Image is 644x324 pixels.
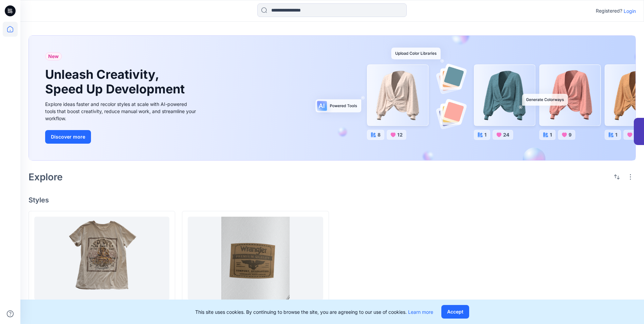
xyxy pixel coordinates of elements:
a: Discover more [45,130,198,144]
h1: Unleash Creativity, Speed Up Development [45,67,188,96]
p: Registered? [596,7,622,15]
button: Discover more [45,130,91,144]
a: Learn more [408,309,433,315]
p: This site uses cookies. By continuing to browse the site, you are agreeing to our use of cookies. [195,308,433,316]
p: Login [624,7,636,15]
h2: Explore [29,172,63,182]
span: New [48,52,59,60]
div: Explore ideas faster and recolor styles at scale with AI-powered tools that boost creativity, red... [45,101,198,122]
a: P_7584427 [188,217,323,300]
a: Test [34,217,169,300]
h4: Styles [29,196,636,204]
button: Accept [441,305,469,319]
